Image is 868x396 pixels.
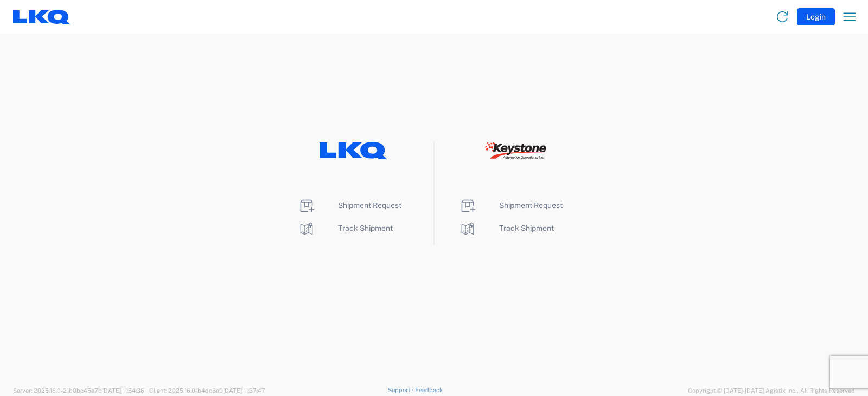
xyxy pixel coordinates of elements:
[13,387,144,394] span: Server: 2025.16.0-21b0bc45e7b
[499,224,554,232] span: Track Shipment
[688,386,855,395] span: Copyright © [DATE]-[DATE] Agistix Inc., All Rights Reserved
[338,201,401,210] span: Shipment Request
[298,224,393,232] a: Track Shipment
[459,224,554,232] a: Track Shipment
[459,201,563,210] a: Shipment Request
[298,201,401,210] a: Shipment Request
[102,387,144,394] span: [DATE] 11:54:36
[797,8,835,25] button: Login
[338,224,393,232] span: Track Shipment
[499,201,563,210] span: Shipment Request
[223,387,265,394] span: [DATE] 11:37:47
[149,387,265,394] span: Client: 2025.16.0-b4dc8a9
[388,387,415,393] a: Support
[415,387,443,393] a: Feedback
